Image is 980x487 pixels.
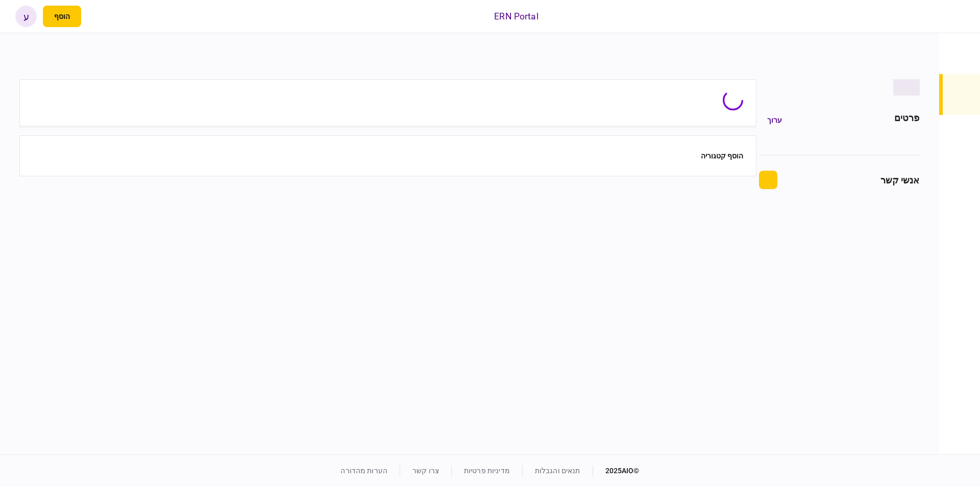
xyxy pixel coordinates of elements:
[894,111,920,129] div: פרטים
[593,466,640,476] div: © 2025 AIO
[535,467,580,475] a: תנאים והגבלות
[701,152,743,160] button: הוסף קטגוריה
[15,6,37,27] button: ע
[340,467,387,475] a: הערות מהדורה
[43,6,81,27] button: פתח תפריט להוספת לקוח
[87,6,109,27] button: פתח רשימת התראות
[464,467,510,475] a: מדיניות פרטיות
[412,467,439,475] a: צרו קשר
[494,10,538,23] div: ERN Portal
[880,173,920,187] div: אנשי קשר
[759,111,790,129] button: ערוך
